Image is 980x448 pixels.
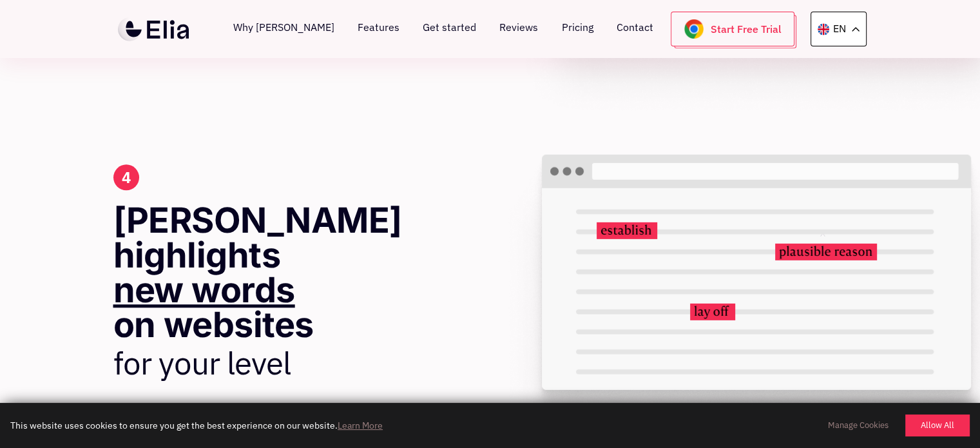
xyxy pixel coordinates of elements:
[358,12,399,46] a: Features
[616,12,653,46] a: Contact
[113,342,356,385] p: for your level
[113,203,416,342] h2: [PERSON_NAME] highlights on websites
[233,12,334,46] a: Why [PERSON_NAME]
[10,419,810,433] span: This website uses cookies to ensure you get the best experience on our website.
[423,12,476,46] a: Get started
[113,16,193,42] a: Domov
[671,12,794,46] a: Start Free Trial
[905,414,970,436] button: Allow All
[561,12,593,46] a: Pricing
[684,19,704,39] img: chrome
[113,269,295,311] span: new words
[338,420,383,431] a: Learn More
[828,419,889,432] a: Manage Cookies
[113,164,139,190] div: 4
[832,21,845,37] p: EN
[499,12,538,46] a: Reviews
